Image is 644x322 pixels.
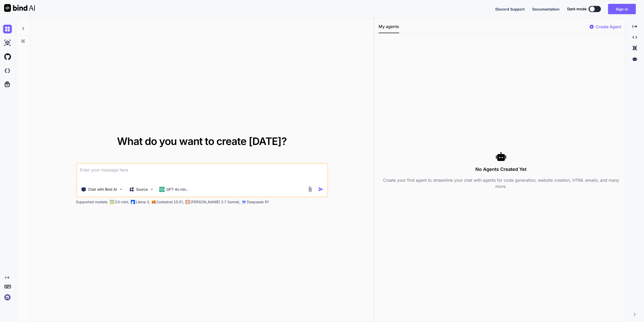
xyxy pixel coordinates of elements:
img: Bind AI [4,4,35,12]
img: Llama2 [131,200,135,204]
p: Source [136,187,148,192]
p: Llama 3, [136,199,150,205]
p: Codestral 25.01, [156,199,184,205]
button: Discord Support [495,6,525,12]
img: claude [242,200,246,204]
p: [PERSON_NAME] 3.7 Sonnet, [190,199,240,205]
img: Mistral-AI [152,200,155,204]
img: githubLight [3,52,12,61]
p: Supported models: [76,199,108,205]
p: O3-mini, [115,199,129,205]
span: Documentation [532,7,560,11]
p: Deepseek R1 [247,199,269,205]
p: Chat with Bind AI [88,187,117,192]
img: claude [185,200,189,204]
span: Dark mode [567,6,587,12]
img: GPT-4o mini [159,187,164,192]
img: ai-studio [3,39,12,47]
p: GPT-4o min.. [166,187,188,192]
button: Documentation [532,6,560,12]
p: Create your first agent to streamline your chat with agents for code generation, website creation... [379,177,623,189]
span: What do you want to create [DATE]? [117,135,287,148]
img: icon [318,187,324,192]
img: GPT-4 [110,200,114,204]
p: Create Agent [596,24,621,30]
img: signin [3,293,12,302]
span: Discord Support [495,7,525,11]
img: attachment [307,186,313,192]
img: chat [3,25,12,33]
button: Sign in [608,4,636,14]
h3: No Agents Created Yet [379,166,623,173]
img: Pick Tools [119,187,123,191]
img: darkCloudIdeIcon [3,66,12,75]
button: My agents [379,23,399,33]
img: Pick Models [149,187,154,191]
